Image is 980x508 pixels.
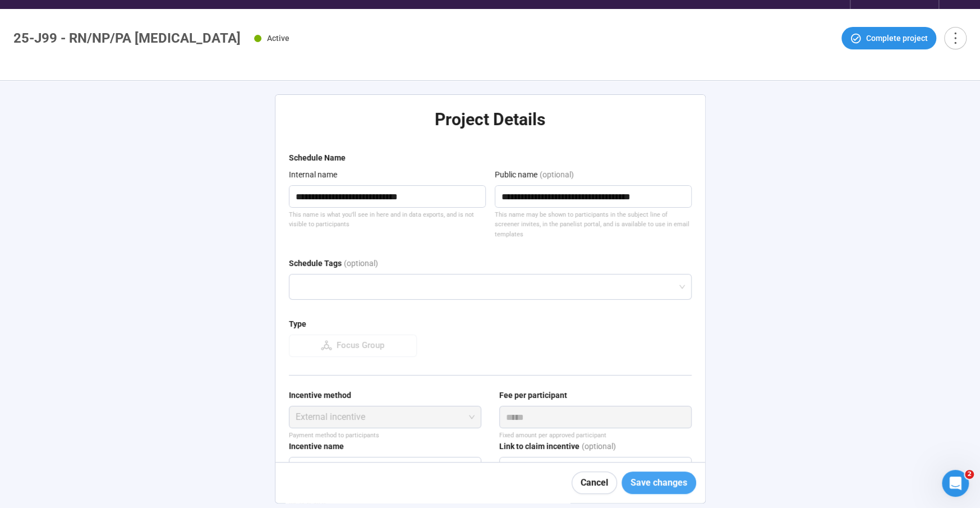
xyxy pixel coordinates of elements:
[582,440,616,457] div: (optional)
[499,431,692,440] div: Fixed amount per approved participant
[289,109,692,130] h2: Project Details
[289,389,351,401] div: Incentive method
[296,406,475,428] span: External incentive
[944,27,967,49] button: more
[13,30,241,46] h1: 25-J99 - RN/NP/PA [MEDICAL_DATA]
[289,210,486,230] div: This name is what you'll see in here and in data exports, and is not visible to participants
[321,340,332,351] span: deployment-unit
[267,34,289,43] span: Active
[289,257,342,269] div: Schedule Tags
[289,152,346,164] div: Schedule Name
[289,318,306,330] div: Type
[495,168,537,181] div: Public name
[289,168,337,181] div: Internal name
[289,431,481,440] p: Payment method to participants
[332,339,384,353] div: Focus Group
[289,440,344,452] div: Incentive name
[499,389,567,401] div: Fee per participant
[866,32,928,44] span: Complete project
[344,257,378,274] div: (optional)
[965,470,974,479] span: 2
[942,470,969,497] iframe: Intercom live chat
[841,27,936,49] button: Complete project
[947,30,963,45] span: more
[540,168,574,185] div: (optional)
[572,472,617,494] button: Cancel
[581,475,608,489] span: Cancel
[495,210,692,239] div: This name may be shown to participants in the subject line of screener invites, in the panelist p...
[499,440,579,452] div: Link to claim incentive
[622,472,696,494] button: Save changes
[631,475,687,489] span: Save changes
